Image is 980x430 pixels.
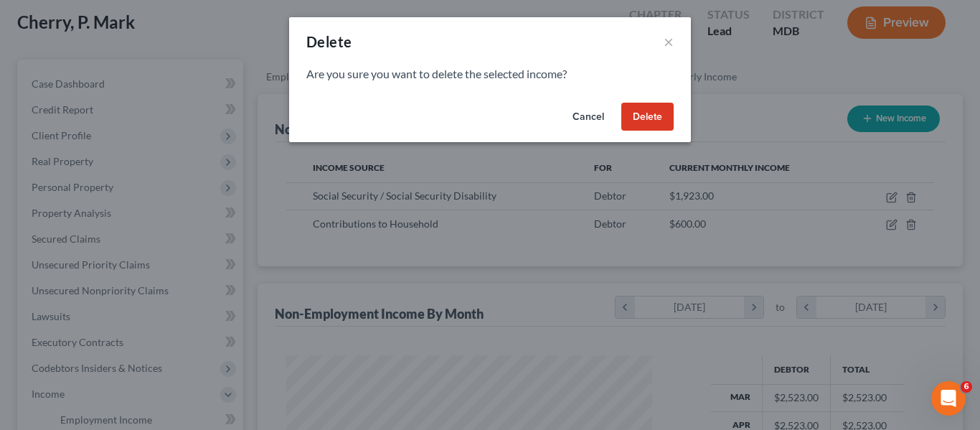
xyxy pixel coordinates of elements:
button: Delete [621,103,674,131]
iframe: Intercom live chat [931,381,966,416]
button: Cancel [561,103,616,131]
button: × [664,33,674,50]
span: 6 [961,381,972,393]
div: Delete [306,32,352,52]
p: Are you sure you want to delete the selected income? [306,66,674,83]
